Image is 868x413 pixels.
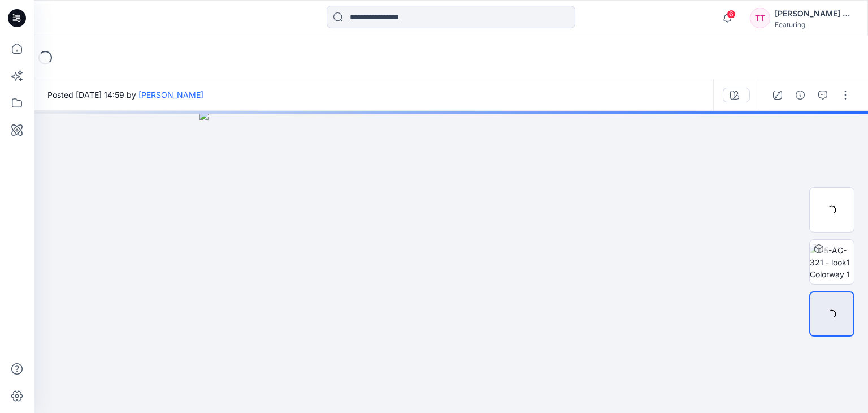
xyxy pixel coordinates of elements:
div: TT [750,8,770,28]
button: Details [791,86,809,104]
img: P5-AG-321 - look1 Colorway 1 [810,244,854,280]
span: 6 [727,10,736,19]
div: [PERSON_NAME] Do Thi [775,7,854,20]
div: Featuring [775,20,854,29]
span: Posted [DATE] 14:59 by [47,89,203,101]
img: eyJhbGciOiJIUzI1NiIsImtpZCI6IjAiLCJzbHQiOiJzZXMiLCJ0eXAiOiJKV1QifQ.eyJkYXRhIjp7InR5cGUiOiJzdG9yYW... [199,111,702,413]
a: [PERSON_NAME] [138,90,203,100]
